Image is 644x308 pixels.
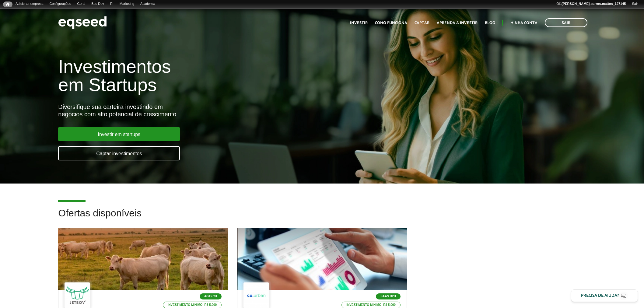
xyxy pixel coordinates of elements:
[137,2,158,6] a: Academia
[12,2,47,6] a: Adicionar empresa
[88,2,107,6] a: Bus Dev
[58,58,371,94] h1: Investimentos em Startups
[629,2,641,6] a: Sair
[107,2,117,6] a: RI
[58,208,586,228] h2: Ofertas disponíveis
[437,21,478,25] a: Aprenda a investir
[58,127,180,141] a: Investir em startups
[47,2,74,6] a: Configurações
[510,21,537,25] a: Minha conta
[58,103,371,118] div: Diversifique sua carteira investindo em negócios com alto potencial de crescimento
[545,18,587,27] a: Sair
[562,2,626,5] strong: [PERSON_NAME].barros.mattos_127145
[553,2,629,6] a: Olá[PERSON_NAME].barros.mattos_127145
[3,2,12,7] a: Início
[200,293,222,299] p: Agtech
[350,21,368,25] a: Investir
[6,2,9,6] span: Início
[58,15,107,31] img: EqSeed
[415,21,429,25] a: Captar
[58,146,180,160] a: Captar investimentos
[74,2,88,6] a: Geral
[375,21,407,25] a: Como funciona
[117,2,137,6] a: Marketing
[485,21,495,25] a: Blog
[376,293,401,299] p: SaaS B2B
